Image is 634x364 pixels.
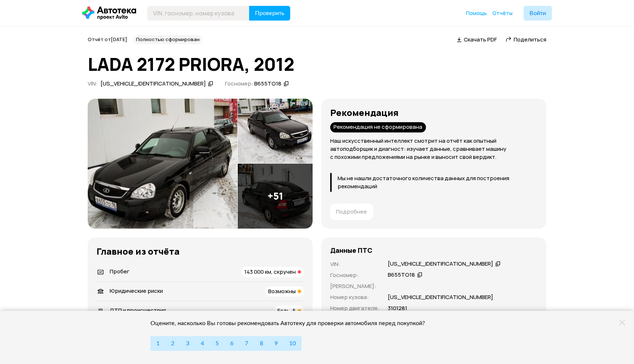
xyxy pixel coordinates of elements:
[289,341,296,346] span: 10
[186,341,189,346] span: 3
[96,246,304,256] h3: Главное из отчёта
[254,336,269,351] button: 8
[110,267,130,275] span: Пробег
[150,336,165,351] button: 1
[260,341,263,346] span: 8
[201,341,204,346] span: 4
[330,137,538,161] p: Наш искусственный интеллект смотрит на отчёт как опытный автоподборщик и диагност: изучает данные...
[110,287,163,295] span: Юридические риски
[388,293,493,301] p: [US_VEHICLE_IDENTIFICATION_NUMBER]
[255,10,284,16] span: Проверить
[388,271,415,279] div: В655ТО18
[269,336,284,351] button: 9
[88,54,546,74] h1: LADA 2172 PRIORA, 2012
[277,307,296,314] span: Есть, 5
[171,341,174,346] span: 2
[133,35,203,44] div: Полностью сформирован
[388,304,407,312] p: 3101281
[457,36,497,43] a: Скачать PDF
[330,260,379,268] p: VIN :
[244,268,296,276] span: 143 000 км, скручен
[195,336,210,351] button: 4
[506,36,546,43] a: Поделиться
[466,10,487,17] a: Помощь
[239,336,254,351] button: 7
[165,336,180,351] button: 2
[466,10,487,17] span: Помощь
[274,341,278,346] span: 9
[225,80,253,87] span: Госномер:
[330,304,379,312] p: Номер двигателя :
[268,287,296,295] span: Возможны
[524,6,552,21] button: Войти
[338,174,538,190] p: Мы не нашли достаточного количества данных для построения рекомендаций
[101,80,206,88] div: [US_VEHICLE_IDENTIFICATION_NUMBER]
[249,6,290,21] button: Проверить
[330,122,426,132] div: Рекомендация не сформирована
[224,336,239,351] button: 6
[156,341,160,346] span: 1
[330,271,379,279] p: Госномер :
[492,10,513,17] a: Отчёты
[180,336,195,351] button: 3
[514,36,546,43] span: Поделиться
[150,320,435,327] div: Оцените, насколько Вы готовы рекомендовать Автотеку для проверки автомобиля перед покупкой?
[330,282,379,290] p: [PERSON_NAME] :
[283,336,302,351] button: 10
[330,293,379,301] p: Номер кузова :
[245,341,248,346] span: 7
[388,260,493,268] div: [US_VEHICLE_IDENTIFICATION_NUMBER]
[88,36,127,43] span: Отчёт от [DATE]
[330,108,538,118] h3: Рекомендация
[147,6,249,21] input: VIN, госномер, номер кузова
[254,80,281,88] div: В655ТО18
[215,341,219,346] span: 5
[492,10,513,17] span: Отчёты
[330,246,372,254] h4: Данные ПТС
[88,80,98,87] span: VIN :
[529,10,546,16] span: Войти
[464,36,497,43] span: Скачать PDF
[209,336,225,351] button: 5
[230,341,233,346] span: 6
[110,306,166,314] span: ДТП и происшествия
